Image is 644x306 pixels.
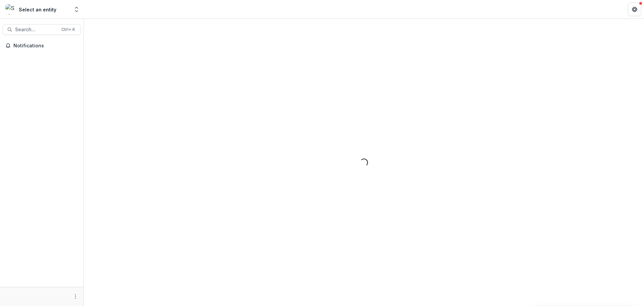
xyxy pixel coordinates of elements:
button: More [71,293,79,301]
img: Select an entity [5,4,16,15]
button: Open entity switcher [72,3,81,16]
div: Ctrl + K [60,26,76,33]
span: Notifications [13,43,78,49]
button: Search... [3,24,81,35]
div: Select an entity [19,6,56,13]
span: Search... [15,27,57,33]
button: Get Help [628,3,641,16]
button: Notifications [3,40,81,51]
